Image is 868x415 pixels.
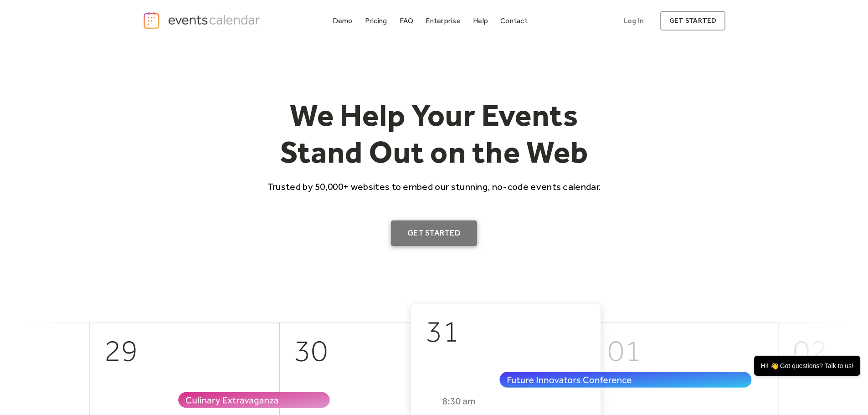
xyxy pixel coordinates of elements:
[497,15,531,27] a: Contact
[365,18,387,23] div: Pricing
[473,18,488,23] div: Help
[422,15,464,27] a: Enterprise
[614,11,653,31] a: Log In
[259,97,609,171] h1: We Help Your Events Stand Out on the Web
[333,18,353,23] div: Demo
[391,220,477,246] a: Get Started
[329,15,356,27] a: Demo
[361,15,391,27] a: Pricing
[400,18,414,23] div: FAQ
[500,18,528,23] div: Contact
[660,11,725,31] a: get started
[259,180,609,193] p: Trusted by 50,000+ websites to embed our stunning, no-code events calendar.
[396,15,417,27] a: FAQ
[469,15,492,27] a: Help
[143,11,263,30] a: home
[426,18,460,23] div: Enterprise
